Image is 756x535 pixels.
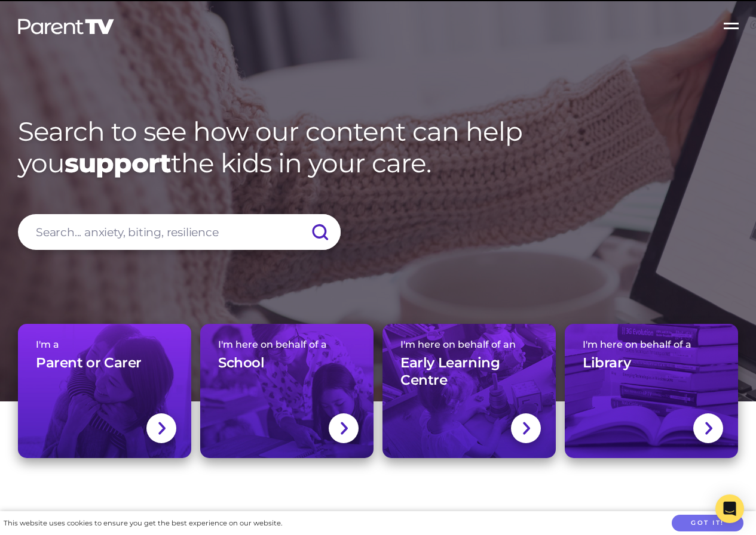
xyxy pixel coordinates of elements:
[522,420,531,436] img: svg+xml;base64,PHN2ZyBlbmFibGUtYmFja2dyb3VuZD0ibmV3IDAgMCAxNC44IDI1LjciIHZpZXdCb3g9IjAgMCAxNC44ID...
[583,339,720,350] span: I'm here on behalf of a
[218,339,356,350] span: I'm here on behalf of a
[339,420,348,436] img: svg+xml;base64,PHN2ZyBlbmFibGUtYmFja2dyb3VuZD0ibmV3IDAgMCAxNC44IDI1LjciIHZpZXdCb3g9IjAgMCAxNC44ID...
[400,339,538,350] span: I'm here on behalf of an
[400,354,538,390] h3: Early Learning Centre
[18,324,191,458] a: I'm aParent or Carer
[36,339,173,350] span: I'm a
[200,324,374,458] a: I'm here on behalf of aSchool
[157,420,166,436] img: svg+xml;base64,PHN2ZyBlbmFibGUtYmFja2dyb3VuZD0ibmV3IDAgMCAxNC44IDI1LjciIHZpZXdCb3g9IjAgMCAxNC44ID...
[218,354,265,372] h3: School
[65,147,171,179] strong: support
[18,214,341,250] input: Search... anxiety, biting, resilience
[299,214,341,250] input: Submit
[704,420,713,436] img: svg+xml;base64,PHN2ZyBlbmFibGUtYmFja2dyb3VuZD0ibmV3IDAgMCAxNC44IDI1LjciIHZpZXdCb3g9IjAgMCAxNC44ID...
[715,494,744,523] div: Open Intercom Messenger
[565,324,738,458] a: I'm here on behalf of aLibrary
[4,517,282,530] div: This website uses cookies to ensure you get the best experience on our website.
[583,354,630,372] h3: Library
[672,515,743,532] button: Got it!
[18,116,738,179] h1: Search to see how our content can help you the kids in your care.
[382,324,556,458] a: I'm here on behalf of anEarly Learning Centre
[36,354,142,372] h3: Parent or Carer
[17,18,115,35] img: parenttv-logo-white.4c85aaf.svg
